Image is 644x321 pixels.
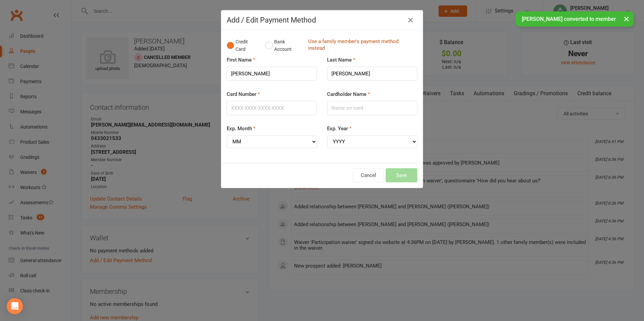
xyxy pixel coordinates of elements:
label: First Name [227,56,255,64]
button: × [620,11,633,26]
button: Credit Card [227,35,258,56]
button: Cancel [353,168,384,182]
label: Last Name [327,56,355,64]
input: XXXX-XXXX-XXXX-XXXX [227,101,317,115]
label: Exp. Month [227,124,256,133]
label: Cardholder Name [327,90,370,98]
label: Exp. Year [327,124,352,133]
a: Use a family member's payment method instead [308,38,414,53]
input: Name on card [327,101,417,115]
div: [PERSON_NAME] converted to member [516,11,634,27]
div: Open Intercom Messenger [7,298,23,314]
label: Card Number [227,90,260,98]
button: Bank Account [265,35,303,56]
